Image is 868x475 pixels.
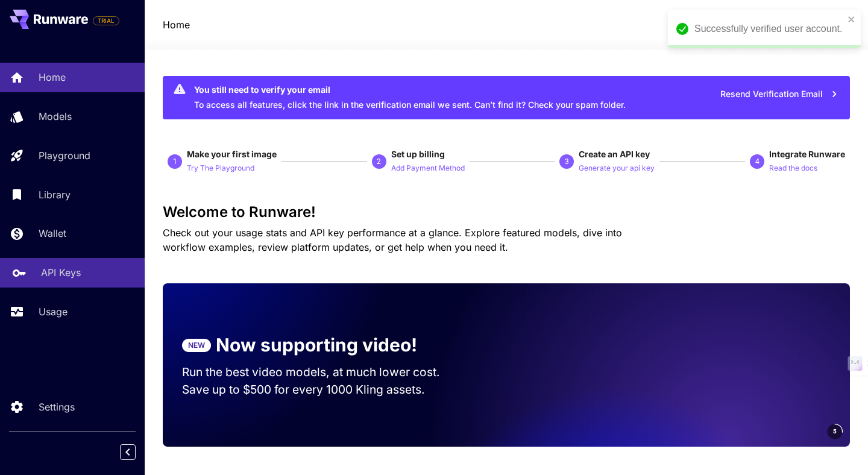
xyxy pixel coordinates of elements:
[182,363,463,381] p: Run the best video models, at much lower cost.
[173,156,177,167] p: 1
[39,226,66,241] p: Wallet
[377,156,381,167] p: 2
[755,156,759,167] p: 4
[120,444,136,460] button: Collapse sidebar
[565,156,569,167] p: 3
[391,149,445,159] span: Set up billing
[163,204,850,221] h3: Welcome to Runware!
[194,83,626,96] div: You still need to verify your email
[93,13,119,28] span: Add your payment card to enable full platform functionality.
[848,14,856,24] button: close
[93,16,119,25] span: TRIAL
[39,304,68,319] p: Usage
[769,163,817,174] p: Read the docs
[833,427,837,436] span: 5
[41,265,81,280] p: API Keys
[769,149,845,159] span: Integrate Runware
[769,160,817,175] button: Read the docs
[391,160,465,175] button: Add Payment Method
[187,149,277,159] span: Make your first image
[216,332,417,359] p: Now supporting video!
[163,17,190,32] nav: breadcrumb
[182,381,463,398] p: Save up to $500 for every 1000 Kling assets.
[39,400,75,414] p: Settings
[39,70,66,84] p: Home
[579,160,655,175] button: Generate your api key
[714,82,845,107] button: Resend Verification Email
[579,149,650,159] span: Create an API key
[194,80,626,116] div: To access all features, click the link in the verification email we sent. Can’t find it? Check yo...
[39,109,72,124] p: Models
[694,22,844,36] div: Successfully verified user account.
[187,163,254,174] p: Try The Playground
[163,227,622,253] span: Check out your usage stats and API key performance at a glance. Explore featured models, dive int...
[129,441,145,463] div: Collapse sidebar
[391,163,465,174] p: Add Payment Method
[579,163,655,174] p: Generate your api key
[188,340,205,351] p: NEW
[39,187,71,202] p: Library
[39,148,90,163] p: Playground
[163,17,190,32] a: Home
[187,160,254,175] button: Try The Playground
